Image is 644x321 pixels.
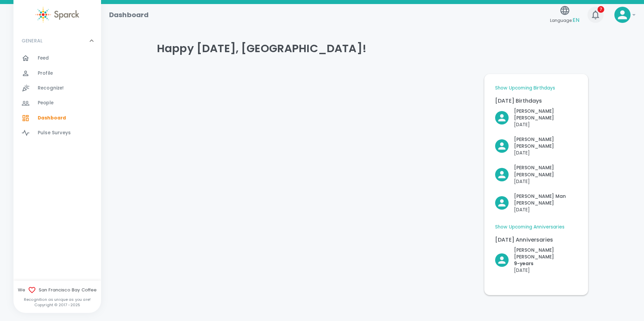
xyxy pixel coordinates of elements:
button: Language:EN [547,3,582,27]
span: Pulse Surveys [38,130,71,136]
button: Click to Recognize! [495,247,577,274]
span: 7 [598,6,604,13]
a: Dashboard [13,111,101,126]
span: People [38,100,54,106]
button: Click to Recognize! [495,164,577,184]
span: Profile [38,70,53,77]
div: Click to Recognize! [490,131,577,156]
p: GENERAL [22,37,42,44]
span: Language: [550,16,579,25]
p: [DATE] [514,178,577,185]
p: [DATE] [514,149,577,156]
span: Dashboard [38,115,66,121]
div: GENERAL [13,31,101,51]
img: Sparck logo [35,7,79,23]
button: Click to Recognize! [495,193,577,213]
p: [PERSON_NAME] [PERSON_NAME] [514,136,577,149]
div: GENERAL [13,51,101,143]
a: Recognize! [13,81,101,96]
p: 9- years [514,260,577,267]
p: [PERSON_NAME] [PERSON_NAME] [514,108,577,121]
div: Click to Recognize! [490,102,577,128]
span: EN [573,16,579,24]
button: 7 [587,7,604,23]
a: Feed [13,51,101,66]
p: [DATE] [514,206,577,213]
button: Click to Recognize! [495,108,577,128]
span: Recognize! [38,85,64,92]
a: Sparck logo [13,7,101,23]
p: [PERSON_NAME] [PERSON_NAME] [514,164,577,178]
p: [DATE] Birthdays [495,97,577,105]
span: Feed [38,55,49,62]
a: Show Upcoming Birthdays [495,85,555,92]
p: [PERSON_NAME] [PERSON_NAME] [514,247,577,260]
a: People [13,96,101,110]
div: Click to Recognize! [490,159,577,184]
p: [DATE] [514,121,577,128]
a: Profile [13,66,101,81]
button: Click to Recognize! [495,136,577,156]
h4: Happy [DATE], [GEOGRAPHIC_DATA]! [157,42,588,55]
h1: Dashboard [109,9,149,20]
div: Click to Recognize! [490,187,577,213]
a: Pulse Surveys [13,126,101,140]
p: Recognition as unique as you are! [13,297,101,302]
span: We San Francisco Bay Coffee [13,286,101,294]
a: Show Upcoming Anniversaries [495,224,565,230]
p: [DATE] [514,267,577,274]
p: Copyright © 2017 - 2025 [13,302,101,308]
div: Click to Recognize! [490,241,577,274]
p: [DATE] Anniversaries [495,236,577,244]
p: [PERSON_NAME] Man [PERSON_NAME] [514,193,577,206]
